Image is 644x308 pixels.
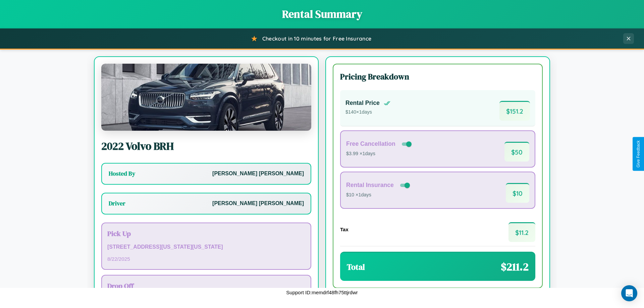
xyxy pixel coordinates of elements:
h3: Pick Up [107,229,305,238]
div: Give Feedback [636,140,641,168]
h4: Free Cancellation [346,140,395,147]
span: $ 211.2 [501,259,529,274]
span: $ 50 [504,142,529,162]
h4: Rental Price [345,100,380,107]
img: Volvo BRH [101,64,311,131]
span: $ 151.2 [499,101,530,121]
div: Open Intercom Messenger [621,285,637,301]
h4: Tax [340,227,348,232]
h3: Driver [109,199,125,207]
p: 8 / 22 / 2025 [107,254,305,263]
h2: 2022 Volvo BRH [101,139,311,153]
h3: Drop Off [107,281,305,291]
h4: Rental Insurance [346,182,394,189]
p: $ 140 × 1 days [345,108,390,117]
p: [PERSON_NAME] [PERSON_NAME] [212,199,304,208]
p: [PERSON_NAME] [PERSON_NAME] [212,169,304,179]
p: $3.99 × 1 days [346,149,413,158]
h1: Rental Summary [7,7,637,21]
span: $ 11.2 [508,222,535,242]
p: Support ID: memdrf48fh75ttjrdwr [286,288,358,297]
span: Checkout in 10 minutes for Free Insurance [262,35,371,42]
p: $10 × 1 days [346,191,411,199]
h3: Hosted By [109,170,135,178]
h3: Pricing Breakdown [340,71,535,82]
span: $ 10 [506,183,529,203]
h3: Total [347,261,365,272]
p: [STREET_ADDRESS][US_STATE][US_STATE] [107,242,305,252]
